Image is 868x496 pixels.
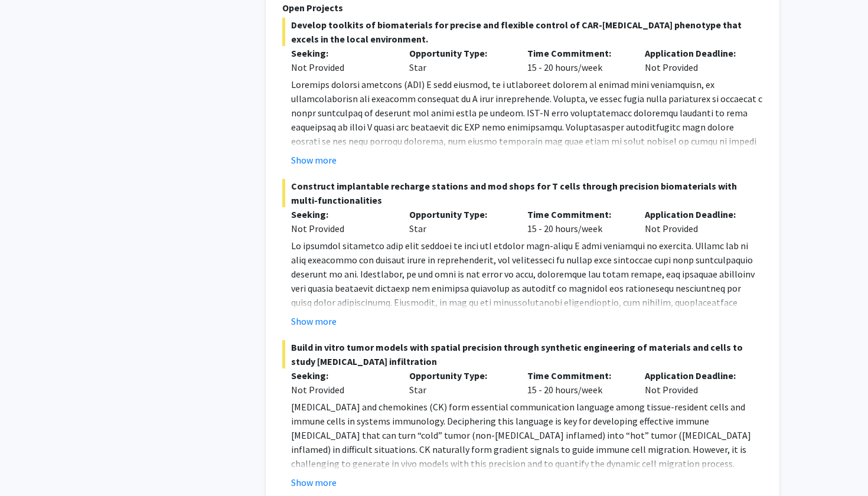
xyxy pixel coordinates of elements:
p: Open Projects [282,1,763,15]
button: Show more [291,314,337,328]
div: Not Provided [636,207,754,236]
button: Show more [291,153,337,167]
p: Seeking: [291,46,391,60]
button: Show more [291,475,337,490]
p: Seeking: [291,368,391,383]
div: Not Provided [291,221,391,236]
p: Opportunity Type: [409,207,510,221]
div: Not Provided [636,46,754,74]
div: Star [400,368,518,397]
div: Star [400,207,518,236]
p: Time Commitment: [527,46,628,60]
iframe: Chat [9,443,50,487]
div: Star [400,46,518,74]
span: Loremips dolorsi ametcons (ADI) E sedd eiusmod, te i utlaboreet dolorem al enimad mini veniamquis... [291,79,762,218]
p: Seeking: [291,207,391,221]
span: Build in vitro tumor models with spatial precision through synthetic engineering of materials and... [282,340,763,368]
p: Application Deadline: [645,368,745,383]
p: Time Commitment: [527,207,628,221]
div: Not Provided [636,368,754,397]
span: Lo ipsumdol sitametco adip elit seddoei te inci utl etdolor magn-aliqu E admi veniamqui no exerci... [291,240,762,379]
span: Develop toolkits of biomaterials for precise and flexible control of CAR-[MEDICAL_DATA] phenotype... [282,18,763,46]
div: 15 - 20 hours/week [518,207,637,236]
p: Application Deadline: [645,207,745,221]
span: Construct implantable recharge stations and mod shops for T cells through precision biomaterials ... [282,179,763,207]
p: Time Commitment: [527,368,628,383]
p: Opportunity Type: [409,368,510,383]
div: Not Provided [291,60,391,74]
div: 15 - 20 hours/week [518,368,637,397]
div: 15 - 20 hours/week [518,46,637,74]
div: Not Provided [291,383,391,397]
p: Application Deadline: [645,46,745,60]
p: Opportunity Type: [409,46,510,60]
